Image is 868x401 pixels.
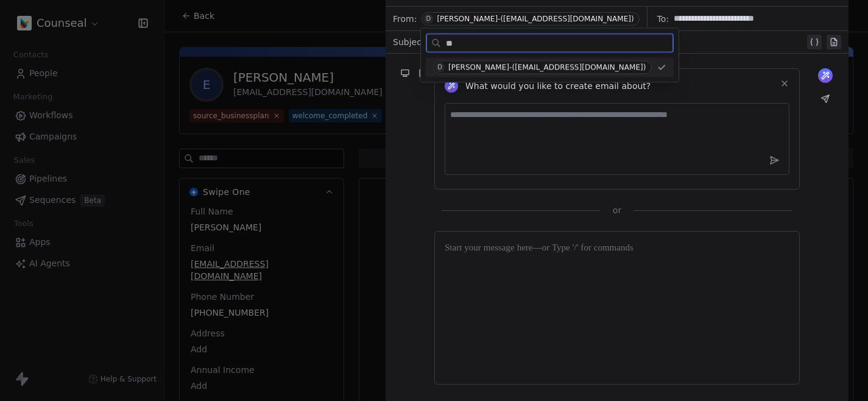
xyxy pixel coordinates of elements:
div: D [437,63,442,73]
div: [PERSON_NAME]-([EMAIL_ADDRESS][DOMAIN_NAME]) [448,63,646,72]
div: [PERSON_NAME]-([EMAIL_ADDRESS][DOMAIN_NAME]) [437,15,633,23]
div: Suggestions [426,58,674,77]
span: To: [657,13,669,25]
span: What would you like to create email about? [465,80,651,92]
span: or [613,204,621,216]
span: Subject: [393,36,428,52]
span: From: [393,13,417,25]
div: D [426,14,431,24]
